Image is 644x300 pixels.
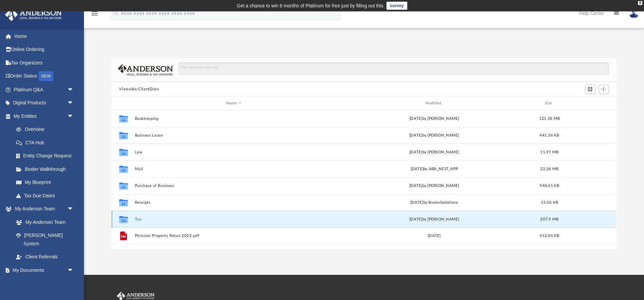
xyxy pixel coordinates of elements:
[9,229,81,250] a: [PERSON_NAME] System
[67,109,81,123] span: arrow_drop_down
[5,30,84,43] a: Home
[335,149,533,155] div: [DATE] by [PERSON_NAME]
[135,234,333,238] button: Personal Property Retun 2022.pdf
[9,215,77,229] a: My Anderson Team
[5,83,84,96] a: Platinum Q&Aarrow_drop_down
[5,109,84,123] a: My Entitiesarrow_drop_down
[9,149,84,163] a: Entity Change Request
[115,100,132,106] div: id
[541,201,558,204] span: 13.05 KB
[386,2,407,10] a: survey
[335,200,533,206] div: [DATE] by BoxforSalesforce
[9,123,84,136] a: Overview
[541,167,559,171] span: 32.36 MB
[335,116,533,122] div: [DATE] by [PERSON_NAME]
[5,56,84,69] a: Tax Organizers
[39,71,53,81] div: NEW
[335,133,533,139] div: [DATE] by [PERSON_NAME]
[135,100,332,106] div: Name
[112,110,616,249] div: grid
[335,166,533,172] div: [DATE] by ABA_NEST_APP
[135,184,333,188] button: Purchase of Business
[3,8,64,21] img: Anderson Advisors Platinum Portal
[539,117,560,120] span: 121.58 MB
[179,62,609,75] input: Search files and folders
[5,43,84,56] a: Online Ordering
[335,183,533,189] div: [DATE] by [PERSON_NAME]
[135,116,333,121] button: Bookkeeping
[9,189,84,202] a: Tax Due Dates
[9,136,84,149] a: CTA Hub
[91,9,99,17] i: menu
[91,13,99,17] a: menu
[67,96,81,110] span: arrow_drop_down
[135,150,333,154] button: Law
[67,83,81,97] span: arrow_drop_down
[536,100,563,106] div: Size
[9,176,81,189] a: My Blueprint
[67,202,81,216] span: arrow_drop_down
[540,134,559,137] span: 441.36 KB
[566,100,613,106] div: id
[112,9,120,16] i: search
[335,233,533,239] div: [DATE]
[585,85,595,94] button: Switch to Grid View
[119,86,159,92] button: Viewable-ClientDocs
[629,8,639,18] img: User Pic
[67,263,81,277] span: arrow_drop_down
[5,69,84,83] a: Order StatusNEW
[541,150,559,154] span: 11.97 MB
[335,216,533,222] div: [DATE] by [PERSON_NAME]
[335,100,533,106] div: Modified
[237,2,383,10] div: Get a chance to win 6 months of Platinum for free just by filling out this
[540,234,559,238] span: 412.84 KB
[135,200,333,205] button: Receipts
[5,96,84,110] a: Digital Productsarrow_drop_down
[541,217,559,221] span: 207.9 MB
[135,167,333,171] button: Mail
[5,263,81,277] a: My Documentsarrow_drop_down
[599,85,609,94] button: Add
[5,202,81,216] a: My Anderson Teamarrow_drop_down
[638,1,642,5] div: close
[135,217,333,221] button: Tax
[135,133,333,138] button: Business Lease
[540,184,559,188] span: 948.65 KB
[9,250,81,264] a: Client Referrals
[9,162,84,176] a: Binder Walkthrough
[9,277,77,290] a: Box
